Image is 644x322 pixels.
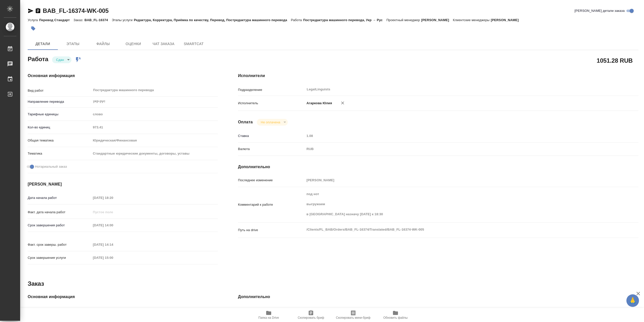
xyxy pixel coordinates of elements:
[290,308,332,322] button: Скопировать бриф
[28,223,91,228] p: Срок завершения работ
[112,18,134,22] p: Этапы услуги
[28,112,91,117] p: Тарифные единицы
[28,210,91,215] p: Факт. дата начала работ
[91,124,218,131] input: Пустое поле
[238,133,305,138] p: Ставка
[291,18,303,22] p: Работа
[91,110,218,119] div: слово
[238,164,638,170] h4: Дополнительно
[28,181,218,187] h4: [PERSON_NAME]
[238,147,305,152] p: Валюта
[374,308,417,322] button: Обновить файлы
[305,176,605,184] input: Пустое поле
[121,41,145,47] span: Оценки
[134,18,291,22] p: Редактура, Корректура, Приёмка по качеству, Перевод, Постредактура машинного перевода
[238,178,305,183] p: Последнее изменение
[491,18,522,22] p: [PERSON_NAME]
[305,145,605,153] div: RUB
[305,190,605,219] textarea: под нот выгружаем в [GEOGRAPHIC_DATA] назначу [DATE] к 18:30
[91,149,218,158] div: Стандартные юридические документы, договоры, уставы
[597,56,633,65] h2: 1051.28 RUB
[151,41,176,47] span: Чат заказа
[28,73,218,79] h4: Основная информация
[39,18,73,22] p: Перевод Стандарт
[453,18,491,22] p: Клиентские менеджеры
[91,254,135,261] input: Пустое поле
[28,294,218,300] h4: Основная информация
[28,280,44,288] h2: Заказ
[28,18,39,22] p: Услуга
[35,8,41,14] button: Скопировать ссылку
[28,23,39,34] button: Добавить тэг
[182,41,206,47] span: SmartCat
[332,308,374,322] button: Скопировать мини-бриф
[298,316,324,319] span: Скопировать бриф
[91,41,115,47] span: Файлы
[383,316,408,319] span: Обновить файлы
[305,225,605,234] textarea: /Clients/FL_BAB/Orders/BAB_FL-16374/Translated/BAB_FL-16374-WK-005
[305,101,332,106] p: Агаркова Юлия
[55,58,65,62] button: Сдан
[257,119,288,126] div: Сдан
[421,18,453,22] p: [PERSON_NAME]
[28,195,91,200] p: Дата начала работ
[259,120,282,124] button: Не оплачена
[91,194,135,201] input: Пустое поле
[31,41,55,47] span: Детали
[28,125,91,130] p: Кол-во единиц
[238,73,638,79] h4: Исполнители
[305,132,605,139] input: Пустое поле
[28,99,91,104] p: Направление перевода
[626,294,639,307] button: 🙏
[52,56,71,63] div: Сдан
[85,18,112,22] p: BAB_FL-16374
[91,208,135,216] input: Пустое поле
[303,18,386,22] p: Постредактура машинного перевода, Укр → Рус
[91,222,135,229] input: Пустое поле
[305,307,605,314] input: Пустое поле
[258,316,279,319] span: Папка на Drive
[91,241,135,248] input: Пустое поле
[238,119,253,125] h4: Оплата
[238,202,305,207] p: Комментарий к работе
[238,294,638,300] h4: Дополнительно
[91,307,218,314] input: Пустое поле
[238,87,305,92] p: Подразделение
[43,7,109,14] a: BAB_FL-16374-WK-005
[91,136,218,145] div: Юридическая/Финансовая
[575,8,625,13] span: [PERSON_NAME] детали заказа
[61,41,85,47] span: Этапы
[628,295,637,306] span: 🙏
[28,138,91,143] p: Общая тематика
[28,88,91,93] p: Вид работ
[28,242,91,247] p: Факт. срок заверш. работ
[238,228,305,233] p: Путь на drive
[35,164,67,169] span: Нотариальный заказ
[238,101,305,106] p: Исполнитель
[337,97,348,109] button: Удалить исполнителя
[28,255,91,260] p: Срок завершения услуги
[28,151,91,156] p: Тематика
[248,308,290,322] button: Папка на Drive
[73,18,84,22] p: Заказ:
[336,316,370,319] span: Скопировать мини-бриф
[28,8,34,14] button: Скопировать ссылку для ЯМессенджера
[28,54,48,63] h2: Работа
[386,18,421,22] p: Проектный менеджер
